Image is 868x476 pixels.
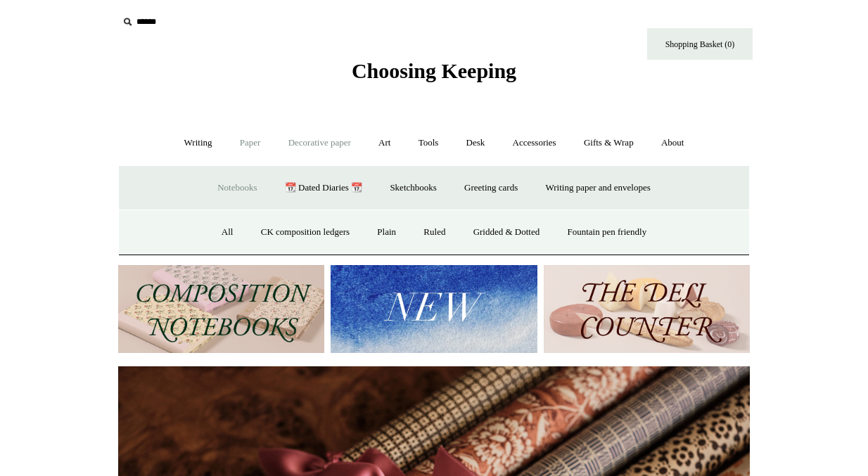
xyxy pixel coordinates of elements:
[461,214,553,251] a: Gridded & Dotted
[118,265,324,353] img: 202302 Composition ledgers.jpg__PID:69722ee6-fa44-49dd-a067-31375e5d54ec
[352,59,516,82] span: Choosing Keeping
[571,124,646,162] a: Gifts & Wrap
[248,214,362,251] a: CK composition ledgers
[647,28,753,60] a: Shopping Basket (0)
[209,214,246,251] a: All
[352,70,516,80] a: Choosing Keeping
[366,124,403,162] a: Art
[364,214,409,251] a: Plain
[454,124,498,162] a: Desk
[172,124,225,162] a: Writing
[205,169,269,207] a: Notebooks
[377,169,449,207] a: Sketchbooks
[272,169,375,207] a: 📆 Dated Diaries 📆
[411,214,458,251] a: Ruled
[331,265,537,353] img: New.jpg__PID:f73bdf93-380a-4a35-bcfe-7823039498e1
[276,124,364,162] a: Decorative paper
[406,124,452,162] a: Tools
[649,124,697,162] a: About
[533,169,663,207] a: Writing paper and envelopes
[555,214,660,251] a: Fountain pen friendly
[544,265,750,353] img: The Deli Counter
[500,124,569,162] a: Accessories
[452,169,530,207] a: Greeting cards
[227,124,274,162] a: Paper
